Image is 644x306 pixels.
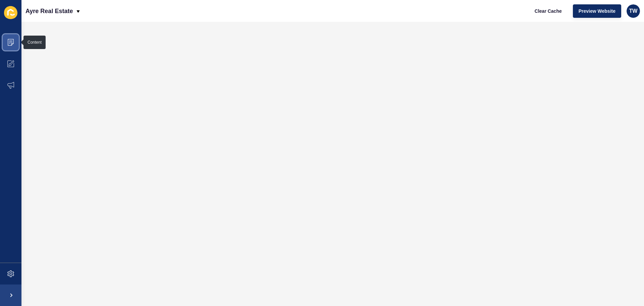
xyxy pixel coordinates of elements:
[25,3,73,19] p: Ayre Real Estate
[573,4,621,18] button: Preview Website
[579,8,615,14] span: Preview Website
[535,8,562,14] span: Clear Cache
[529,4,568,18] button: Clear Cache
[28,40,42,45] div: Content
[629,8,638,14] span: TW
